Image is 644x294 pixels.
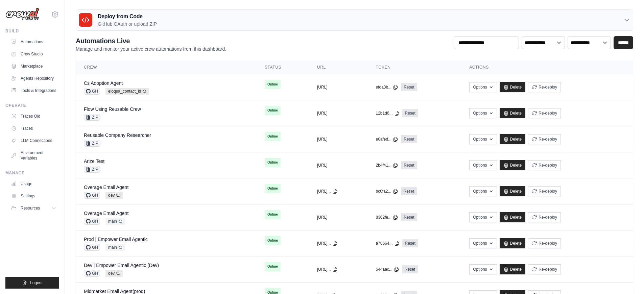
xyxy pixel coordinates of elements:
[469,134,497,144] button: Options
[84,289,145,294] a: Midmarket Email Agent(prod)
[84,237,148,242] a: Prod | Empower Email Agentic
[265,210,281,219] span: Online
[469,264,497,274] button: Options
[528,82,561,92] button: Re-deploy
[528,212,561,222] button: Re-deploy
[84,185,128,190] a: Overage Email Agent
[402,265,418,273] a: Reset
[367,60,461,74] th: Token
[376,163,398,168] button: 2b4f41...
[84,263,159,268] a: Dev | Empower Email Agentic (Dev)
[469,160,497,170] button: Options
[8,85,59,96] a: Tools & Integrations
[265,184,281,193] span: Online
[401,161,417,169] a: Reset
[105,218,125,225] span: main
[5,8,39,21] img: Logo
[8,49,59,59] a: Crew Studio
[84,80,123,86] a: Cs Adoption Agent
[500,82,526,92] a: Delete
[84,106,141,112] a: Flow Using Reusable Crew
[8,178,59,189] a: Usage
[401,213,417,221] a: Reset
[528,264,561,274] button: Re-deploy
[84,158,104,164] a: Arize Test
[402,109,418,117] a: Reset
[76,60,257,74] th: Crew
[469,82,497,92] button: Options
[500,160,526,170] a: Delete
[528,134,561,144] button: Re-deploy
[8,123,59,134] a: Traces
[5,170,59,176] div: Manage
[8,111,59,122] a: Traces Old
[8,73,59,84] a: Agents Repository
[98,13,157,21] h3: Deploy from Code
[500,238,526,248] a: Delete
[469,212,497,222] button: Options
[500,264,526,274] a: Delete
[84,270,100,277] span: GH
[265,132,281,141] span: Online
[84,132,151,138] a: Reusable Company Researcher
[76,46,226,52] p: Manage and monitor your active crew automations from this dashboard.
[461,60,633,74] th: Actions
[309,60,367,74] th: URL
[376,267,399,272] button: 544aac...
[401,83,417,91] a: Reset
[376,137,398,142] button: e0afed...
[8,61,59,72] a: Marketplace
[84,244,100,251] span: GH
[8,135,59,146] a: LLM Connections
[500,108,526,118] a: Delete
[84,211,128,216] a: Overage Email Agent
[528,160,561,170] button: Re-deploy
[8,147,59,164] a: Environment Variables
[105,88,149,95] span: eloqua_contact_id
[98,21,157,27] p: GitHub OAuth or upload ZIP
[84,192,100,199] span: GH
[402,239,418,247] a: Reset
[8,36,59,47] a: Automations
[5,277,59,289] button: Logout
[265,262,281,271] span: Online
[8,191,59,201] a: Settings
[376,111,399,116] button: 12b1d6...
[84,218,100,225] span: GH
[376,241,399,246] button: a78664...
[84,88,100,95] span: GH
[401,187,417,195] a: Reset
[265,158,281,167] span: Online
[76,36,226,46] h2: Automations Live
[105,244,125,251] span: main
[84,140,100,147] span: ZIP
[528,108,561,118] button: Re-deploy
[5,103,59,108] div: Operate
[257,60,309,74] th: Status
[5,28,59,34] div: Build
[105,270,123,277] span: dev
[84,166,100,173] span: ZIP
[401,135,417,143] a: Reset
[265,106,281,115] span: Online
[265,236,281,245] span: Online
[469,186,497,196] button: Options
[469,108,497,118] button: Options
[500,212,526,222] a: Delete
[21,205,40,211] span: Resources
[528,238,561,248] button: Re-deploy
[500,134,526,144] a: Delete
[469,238,497,248] button: Options
[84,114,100,121] span: ZIP
[105,192,123,199] span: dev
[8,203,59,214] button: Resources
[30,280,43,286] span: Logout
[376,189,398,194] button: bc0fa2...
[528,186,561,196] button: Re-deploy
[500,186,526,196] a: Delete
[376,84,398,90] button: efda3b...
[265,80,281,89] span: Online
[376,215,398,220] button: 8362fe...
